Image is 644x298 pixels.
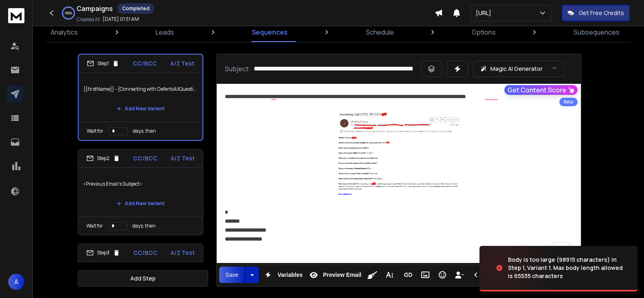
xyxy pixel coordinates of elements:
[400,267,416,283] button: Insert Link (Ctrl+K)
[151,22,179,42] a: Leads
[8,8,24,23] img: logo
[78,54,203,141] li: Step1CC/BCCA/Z Test{{firstName}} - {Connecting with DefertoAI|Question|Is your team missing clien...
[87,60,119,67] div: Step 1
[247,22,292,42] a: Sequences
[321,272,363,278] span: Preview Email
[110,101,171,117] button: Add New Variant
[133,59,157,68] p: CC/BCC
[467,22,501,42] a: Options
[252,27,288,37] p: Sequences
[133,249,157,257] p: CC/BCC
[219,267,245,283] button: Save
[508,256,628,280] div: Body is too large (98915 characters) in Step 1, Variant 1. Max body length allowed is 65535 chara...
[217,84,581,263] div: To enrich screen reader interactions, please activate Accessibility in Grammarly extension settings
[225,64,251,74] p: Subject:
[118,3,154,14] div: Completed
[574,27,620,37] p: Subsequences
[86,155,120,162] div: Step 2
[132,223,156,229] p: days, then
[472,27,496,37] p: Options
[504,85,578,95] button: Get Content Score
[490,65,543,73] p: Magic AI Generator
[452,267,467,283] button: Insert Unsubscribe Link
[77,4,113,13] h1: Campaigns
[170,59,194,68] p: A/Z Test
[418,267,433,283] button: Insert Image (Ctrl+P)
[562,5,630,21] button: Get Free Credits
[133,154,157,162] p: CC/BCC
[260,267,304,283] button: Variables
[8,274,24,290] button: A
[435,267,450,283] button: Emoticons
[470,267,486,283] button: Code View
[361,22,399,42] a: Schedule
[479,246,561,290] img: image
[171,249,195,257] p: A/Z Test
[306,267,363,283] button: Preview Email
[569,22,624,42] a: Subsequences
[84,78,198,101] p: {{firstName}} - {Connecting with DefertoAI|Question|Is your team missing client calls at night?|A...
[276,272,304,278] span: Variables
[83,173,198,195] p: <Previous Email's Subject>
[78,149,203,235] li: Step2CC/BCCA/Z Test<Previous Email's Subject>Add New VariantWait fordays, then
[559,98,578,106] div: Beta
[46,22,83,42] a: Analytics
[171,154,195,162] p: A/Z Test
[78,270,208,287] button: Add Step
[51,27,78,37] p: Analytics
[110,195,171,212] button: Add New Variant
[86,223,103,229] p: Wait for
[77,16,101,23] p: Created At:
[87,128,103,134] p: Wait for
[366,27,394,37] p: Schedule
[473,61,565,77] button: Magic AI Generator
[382,267,397,283] button: More Text
[86,249,120,256] div: Step 3
[65,11,72,15] p: 100 %
[133,128,156,134] p: days, then
[156,27,174,37] p: Leads
[103,16,139,22] p: [DATE] 01:51 AM
[579,9,624,17] p: Get Free Credits
[476,9,495,17] p: [URL]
